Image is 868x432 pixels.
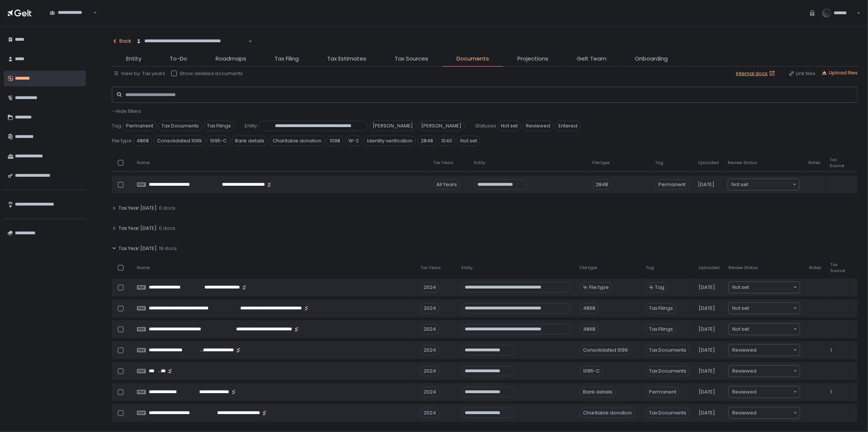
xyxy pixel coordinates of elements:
div: 2024 [420,282,439,293]
input: Search for option [756,409,793,417]
span: Tax Source [830,262,845,273]
input: Search for option [749,284,793,291]
div: 1095-C [580,366,603,376]
span: [DATE] [699,389,715,395]
span: Tax Filings [646,303,676,314]
div: 4868 [580,324,599,334]
span: File type [592,160,610,166]
span: Entity [461,265,473,271]
span: Tax Filings [204,121,234,131]
div: Charitable donation [580,408,635,418]
div: Search for option [729,324,800,335]
div: Search for option [729,365,800,377]
span: Tax Filing [275,55,299,63]
div: All Years [433,179,460,190]
span: [DATE] [699,347,715,354]
span: Tax Estimates [327,55,366,63]
span: Entity [245,123,257,129]
span: File type [112,138,132,144]
button: Back [112,34,131,49]
span: Notes [809,265,821,271]
span: Tag [646,265,654,271]
input: Search for option [756,367,793,375]
span: Reviewed [732,388,756,396]
div: Search for option [45,5,97,21]
span: [PERSON_NAME] [369,121,416,131]
span: 19 docs [159,245,177,252]
input: Search for option [749,305,793,312]
div: 2024 [420,345,439,355]
span: Review Status [728,160,757,166]
span: Onboarding [635,55,668,63]
span: Name [137,265,150,271]
span: Identity verification [364,136,416,146]
span: Not set [457,136,480,146]
input: Search for option [50,16,93,24]
span: Tax Source [830,157,844,168]
span: Tax Filings [646,324,676,334]
div: Search for option [729,282,800,293]
span: 1095-C [207,136,230,146]
span: Reviewed [732,409,756,417]
span: File type [580,265,597,271]
span: Notes [808,160,821,166]
span: 0 docs [159,205,175,212]
span: Reviewed [732,346,756,354]
span: W-2 [345,136,362,146]
button: - Hide filters [112,108,141,115]
span: Statuses [475,123,496,129]
input: Search for option [748,181,792,188]
div: Search for option [728,179,799,190]
span: Tax Years [433,160,454,166]
button: View by: Tax years [113,70,165,77]
span: Uploaded [699,265,720,271]
div: 2024 [420,408,439,418]
span: Reviewed [732,367,756,375]
span: Documents [457,55,489,63]
div: Link files [789,70,815,77]
span: Consolidated 1099 [154,136,205,146]
span: Tax Year [DATE] [119,205,157,212]
button: Upload files [821,70,858,76]
span: Uploaded [698,160,719,166]
span: Tax Year [DATE] [119,245,157,252]
span: Reviewed [523,121,554,131]
div: 4868 [580,303,599,314]
span: Tax Year [DATE] [119,225,157,232]
span: Name [137,160,150,166]
span: Gelt Team [577,55,607,63]
span: Entity [126,55,141,63]
span: Tax Documents [646,345,690,355]
span: [DATE] [699,305,715,312]
div: 2848 [592,179,611,190]
span: Tax Sources [395,55,428,63]
span: 1098 [326,136,344,146]
div: Bank details [580,387,616,397]
span: Tag [655,284,664,291]
span: Bank details [232,136,268,146]
span: Review Status [728,265,758,271]
span: [DATE] [699,326,715,333]
span: Tax Years [420,265,441,271]
div: 2024 [420,324,439,334]
input: Search for option [756,346,793,354]
span: Permanent [646,387,680,397]
span: Not set [498,121,521,131]
span: 2848 [417,136,436,146]
span: Not set [732,284,749,291]
a: Internal docs [736,70,777,77]
span: [DATE] [699,284,715,291]
span: To-Do [170,55,187,63]
span: Permanent [123,121,157,131]
span: Entered [555,121,581,131]
div: Back [112,38,131,44]
div: Search for option [729,386,800,398]
span: Entity [474,160,485,166]
span: Charitable donation [269,136,325,146]
span: Not set [732,305,749,312]
div: 2024 [420,387,439,397]
div: Consolidated 1099 [580,345,631,355]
